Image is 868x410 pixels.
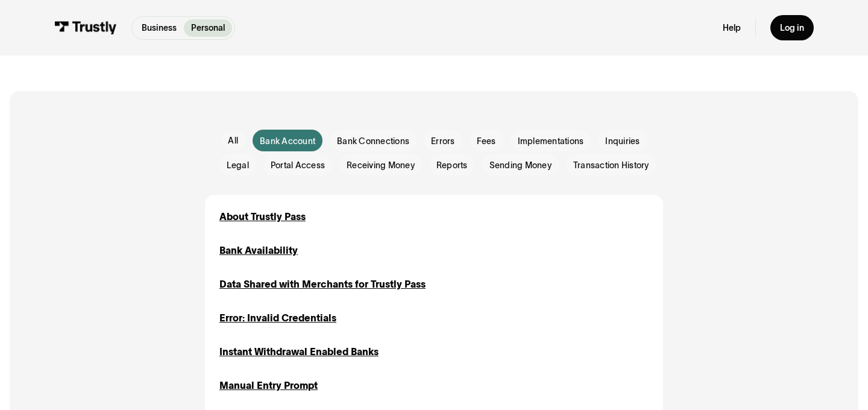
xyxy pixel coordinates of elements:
[191,22,225,34] p: Personal
[219,344,379,359] a: Instant Withdrawal Enabled Banks
[221,131,245,150] a: All
[780,22,804,33] div: Log in
[477,135,496,147] span: Fees
[436,159,468,171] span: Reports
[205,130,663,175] form: Email Form
[219,277,426,291] a: Data Shared with Merchants for Trustly Pass
[605,135,640,147] span: Inquiries
[573,159,649,171] span: Transaction History
[54,21,117,34] img: Trustly Logo
[184,19,232,37] a: Personal
[337,135,409,147] span: Bank Connections
[228,134,238,147] div: All
[219,209,306,224] a: About Trustly Pass
[518,135,584,147] span: Implementations
[219,243,298,257] a: Bank Availability
[347,159,415,171] span: Receiving Money
[770,15,814,40] a: Log in
[723,22,741,33] a: Help
[431,135,455,147] span: Errors
[489,159,552,171] span: Sending Money
[271,159,325,171] span: Portal Access
[227,159,249,171] span: Legal
[134,19,184,37] a: Business
[219,311,336,325] a: Error: Invalid Credentials
[219,378,318,393] a: Manual Entry Prompt
[260,135,315,147] span: Bank Account
[142,22,177,34] p: Business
